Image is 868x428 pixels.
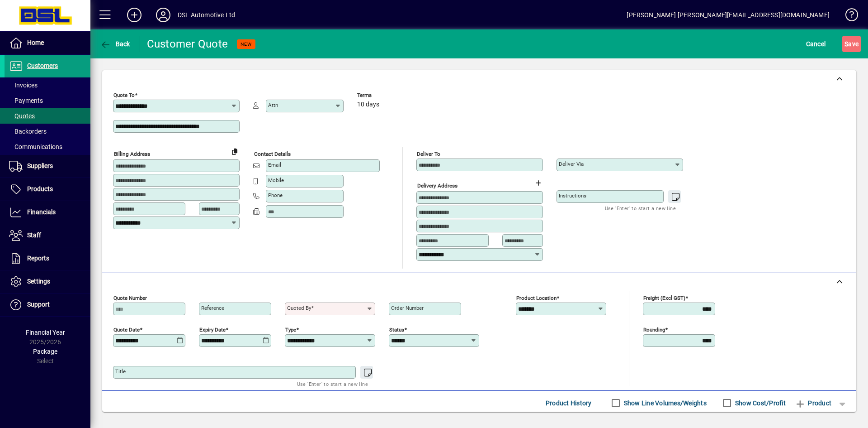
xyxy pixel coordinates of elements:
span: Back [100,40,130,48]
span: 10 days [357,101,379,108]
a: Support [5,293,90,316]
button: Copy to Delivery address [227,144,242,159]
span: Home [27,39,44,46]
mat-label: Type [285,326,296,332]
a: Backorders [5,124,90,139]
label: Show Line Volumes/Weights [622,399,707,408]
button: Profile [149,7,178,23]
mat-hint: Use 'Enter' to start a new line [297,379,368,389]
mat-label: Deliver To [417,151,440,157]
span: ave [844,37,859,51]
mat-label: Expiry date [199,326,226,332]
span: Communications [9,143,62,150]
mat-label: Quoted by [287,305,311,311]
a: Settings [5,270,90,293]
label: Show Cost/Profit [733,399,786,408]
a: Invoices [5,77,90,93]
mat-label: Title [115,368,126,375]
span: Product History [546,396,592,410]
mat-hint: Use 'Enter' to start a new line [605,203,676,213]
span: Reports [27,255,49,262]
app-page-header-button: Back [90,36,140,52]
a: Knowledge Base [839,2,857,31]
span: Customers [27,62,58,69]
button: Product History [542,395,595,411]
span: Support [27,301,50,308]
mat-label: Phone [268,192,283,198]
span: Cancel [806,37,826,51]
span: Terms [357,92,411,98]
span: Products [27,185,53,192]
mat-label: Quote date [113,326,140,332]
span: Package [33,348,57,355]
button: Back [98,36,132,52]
div: DSL Automotive Ltd [178,8,235,22]
span: Quotes [9,112,35,120]
mat-label: Deliver via [559,161,584,167]
mat-label: Quote number [113,294,147,301]
span: NEW [241,41,252,47]
button: Cancel [804,36,828,52]
span: S [844,40,848,48]
a: Suppliers [5,155,90,178]
mat-label: Freight (excl GST) [643,294,685,301]
mat-label: Reference [201,305,224,311]
button: Choose address [531,176,545,190]
mat-label: Quote To [113,92,135,98]
span: Payments [9,97,43,104]
mat-label: Mobile [268,177,284,183]
a: Reports [5,247,90,270]
a: Quotes [5,108,90,124]
a: Home [5,32,90,54]
button: Product [790,395,836,411]
span: Settings [27,278,50,285]
span: Financial Year [26,329,65,336]
mat-label: Status [389,326,404,332]
mat-label: Email [268,162,281,168]
a: Staff [5,224,90,247]
span: Backorders [9,128,47,135]
div: [PERSON_NAME] [PERSON_NAME][EMAIL_ADDRESS][DOMAIN_NAME] [627,8,830,22]
span: Suppliers [27,162,53,169]
span: Staff [27,231,41,239]
a: Payments [5,93,90,108]
mat-label: Attn [268,102,278,108]
span: Invoices [9,82,38,89]
span: Financials [27,208,56,216]
mat-label: Instructions [559,192,586,199]
span: Product [795,396,831,410]
button: Add [120,7,149,23]
button: Save [842,36,861,52]
a: Financials [5,201,90,224]
div: Customer Quote [147,37,228,51]
mat-label: Product location [516,294,557,301]
mat-label: Rounding [643,326,665,332]
a: Communications [5,139,90,154]
mat-label: Order number [391,305,424,311]
a: Products [5,178,90,201]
